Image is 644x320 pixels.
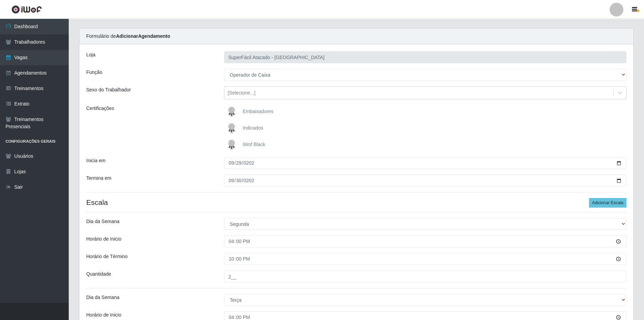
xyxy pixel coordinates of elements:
[86,311,121,319] label: Horário de Inicio
[224,235,627,247] input: 00:00
[79,29,633,44] div: Formulário de
[243,142,265,147] span: iWof Black
[86,198,626,207] h4: Escala
[589,198,626,208] button: Adicionar Escala
[86,86,131,93] label: Sexo do Trabalhador
[228,89,256,97] div: [Selecione...]
[224,271,627,283] input: Informe a quantidade...
[243,125,263,131] span: Indicados
[224,175,627,187] input: 00/00/0000
[243,109,274,114] span: Embaixadores
[224,157,627,169] input: 00/00/0000
[86,51,95,58] label: Loja
[86,253,127,260] label: Horário de Término
[86,69,102,76] label: Função
[225,105,241,119] img: Embaixadores
[11,5,42,14] img: CoreUI Logo
[225,138,241,152] img: iWof Black
[86,235,121,243] label: Horário de Inicio
[86,105,114,112] label: Certificações
[86,157,106,164] label: Inicia em
[86,175,111,182] label: Termina em
[86,294,120,301] label: Dia da Semana
[116,33,170,39] strong: Adicionar Agendamento
[86,218,120,225] label: Dia da Semana
[86,271,111,278] label: Quantidade
[224,253,627,265] input: 00:00
[225,121,241,135] img: Indicados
